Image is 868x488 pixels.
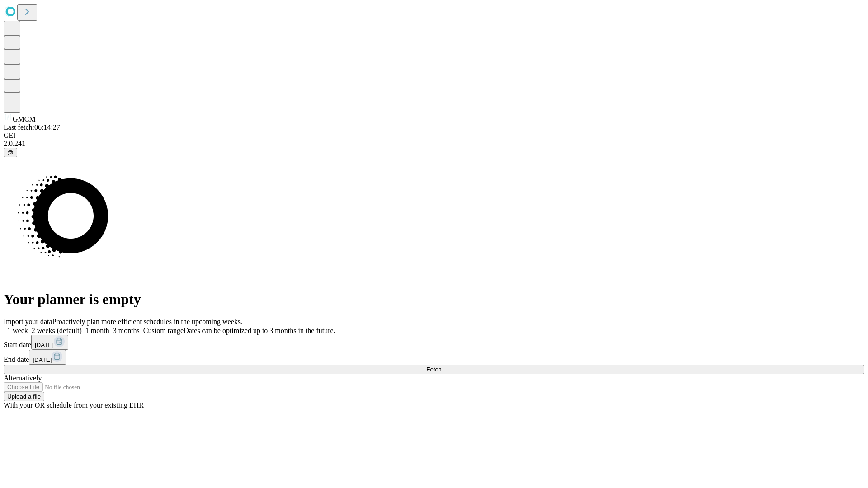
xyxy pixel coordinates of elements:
[184,327,335,334] span: Dates can be optimized up to 3 months in the future.
[4,123,60,131] span: Last fetch: 06:14:27
[33,357,52,363] span: [DATE]
[4,350,864,365] div: End date
[4,131,864,140] div: GEI
[426,366,441,373] span: Fetch
[4,401,144,409] span: With your OR schedule from your existing EHR
[29,350,66,365] button: [DATE]
[35,342,54,348] span: [DATE]
[31,335,68,350] button: [DATE]
[4,365,864,374] button: Fetch
[4,291,864,308] h1: Your planner is empty
[4,392,44,401] button: Upload a file
[52,318,242,325] span: Proactively plan more efficient schedules in the upcoming weeks.
[32,327,82,334] span: 2 weeks (default)
[85,327,109,334] span: 1 month
[13,115,36,123] span: GMCM
[7,149,14,156] span: @
[4,148,17,157] button: @
[4,318,52,325] span: Import your data
[4,374,42,382] span: Alternatively
[4,335,864,350] div: Start date
[4,140,864,148] div: 2.0.241
[7,327,28,334] span: 1 week
[143,327,184,334] span: Custom range
[113,327,140,334] span: 3 months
